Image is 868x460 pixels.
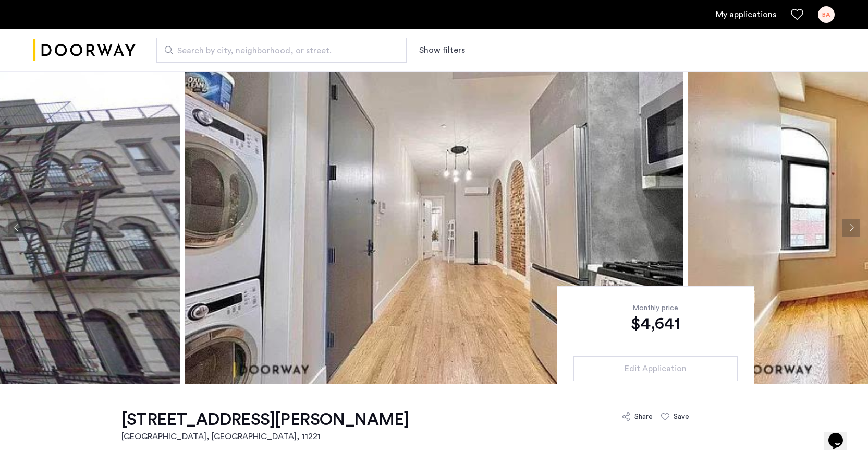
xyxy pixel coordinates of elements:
button: button [573,356,738,381]
button: Previous apartment [8,219,26,237]
h1: [STREET_ADDRESS][PERSON_NAME] [121,409,409,430]
img: apartment [185,71,683,384]
span: Edit Application [625,362,687,375]
iframe: chat widget [824,418,858,450]
img: logo [33,31,136,70]
button: Next apartment [842,219,860,237]
a: [STREET_ADDRESS][PERSON_NAME][GEOGRAPHIC_DATA], [GEOGRAPHIC_DATA], 11221 [121,409,409,443]
input: Apartment Search [156,38,407,63]
div: Share [634,411,653,422]
div: BA [818,6,835,23]
div: Save [674,411,689,422]
a: Cazamio logo [33,31,136,70]
span: Search by city, neighborhood, or street. [177,44,377,57]
button: Show or hide filters [419,44,465,56]
a: My application [716,8,776,21]
div: $4,641 [573,313,738,334]
a: Favorites [791,8,803,21]
div: Monthly price [573,303,738,313]
h2: [GEOGRAPHIC_DATA], [GEOGRAPHIC_DATA] , 11221 [121,430,409,443]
